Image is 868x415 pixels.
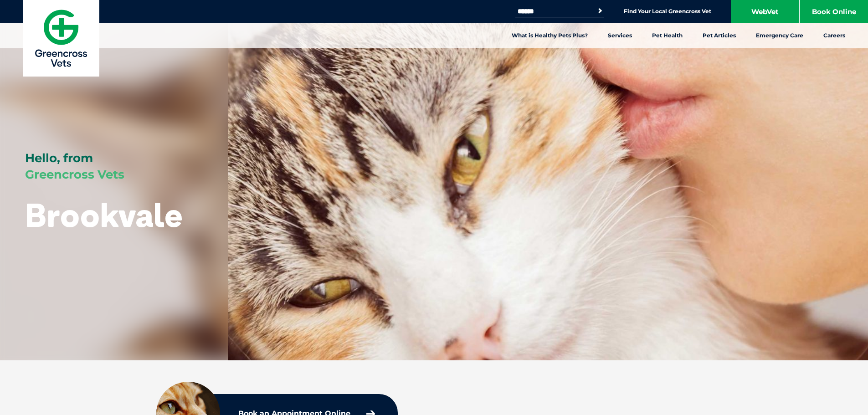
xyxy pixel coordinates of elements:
[596,6,605,15] button: Search
[693,23,746,48] a: Pet Articles
[25,167,124,182] span: Greencross Vets
[813,23,855,48] a: Careers
[25,197,183,233] h1: Brookvale
[502,23,598,48] a: What is Healthy Pets Plus?
[624,8,711,15] a: Find Your Local Greencross Vet
[25,151,93,165] span: Hello, from
[642,23,693,48] a: Pet Health
[598,23,642,48] a: Services
[746,23,813,48] a: Emergency Care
